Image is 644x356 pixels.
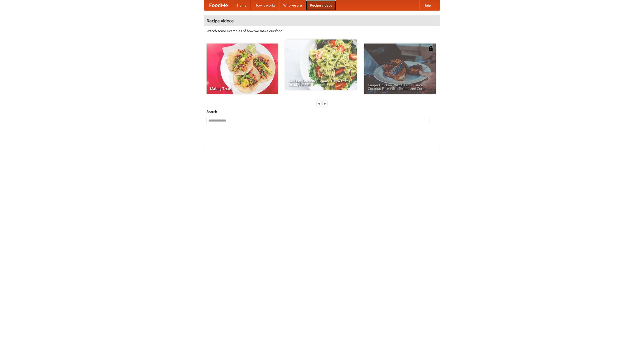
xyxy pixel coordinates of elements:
a: Making Tacos [207,44,278,94]
a: Help [419,0,435,10]
span: Making Tacos [210,87,274,90]
a: FoodMe [204,0,233,10]
div: » [323,100,327,107]
a: Who we are [279,0,306,10]
a: How it works [251,0,279,10]
h5: Search [207,109,437,114]
p: Watch some examples of how we make our food! [207,28,437,33]
a: Home [233,0,251,10]
div: « [317,100,321,107]
h4: Recipe videos [204,16,440,26]
img: 483408.png [428,46,433,51]
a: Recipe videos [306,0,336,10]
span: An Easy, Summery Tomato Pasta That's Ready for Fall [289,79,353,86]
a: An Easy, Summery Tomato Pasta That's Ready for Fall [285,39,357,90]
